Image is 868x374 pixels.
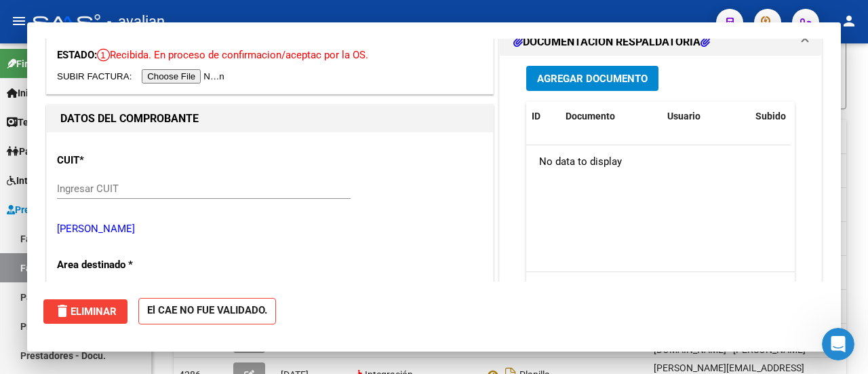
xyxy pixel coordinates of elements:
span: ID [532,111,540,121]
mat-icon: menu [11,13,27,29]
span: Agregar Documento [537,73,648,85]
datatable-header-cell: Documento [560,102,662,131]
p: Area destinado * [57,257,184,273]
strong: DATOS DEL COMPROBANTE [60,112,199,125]
span: Integración (discapacidad) [7,173,132,188]
span: Documento [566,111,615,121]
span: - avalian [107,7,165,37]
button: Agregar Documento [526,66,658,91]
span: Usuario [667,111,701,121]
p: [PERSON_NAME] [57,221,483,237]
mat-icon: person [841,13,857,29]
p: CUIT [57,153,184,168]
datatable-header-cell: ID [526,102,560,131]
datatable-header-cell: Usuario [662,102,750,131]
span: Subido [755,111,786,121]
span: Firma Express [7,56,77,71]
h1: DOCUMENTACIÓN RESPALDATORIA [513,34,710,50]
span: Padrón [7,144,50,159]
mat-expansion-panel-header: DOCUMENTACIÓN RESPALDATORIA [500,29,821,56]
span: Inicio [7,86,41,100]
span: Prestadores / Proveedores [7,202,130,217]
iframe: Intercom live chat [822,328,854,360]
span: Eliminar [54,305,117,318]
strong: El CAE NO FUE VALIDADO. [138,298,276,324]
mat-icon: delete [54,303,71,319]
button: Eliminar [43,299,127,324]
span: Recibida. En proceso de confirmacion/aceptac por la OS. [97,49,368,61]
div: 0 total [526,272,795,306]
span: Tesorería [7,115,59,130]
datatable-header-cell: Subido [750,102,818,131]
div: DOCUMENTACIÓN RESPALDATORIA [500,56,821,337]
span: ESTADO: [57,49,97,61]
div: No data to display [526,145,791,179]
